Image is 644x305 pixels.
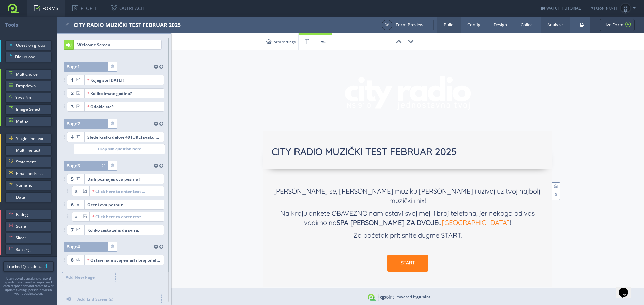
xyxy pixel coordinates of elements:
[600,19,635,31] a: Live Form
[395,288,431,305] div: Powered by
[16,221,48,231] span: Scale
[71,225,74,235] span: 7
[71,255,74,265] span: 8
[77,162,80,169] span: 3
[5,157,52,167] a: Statement
[108,62,117,71] a: Delete page
[5,245,52,255] a: Ranking
[87,89,161,98] div: Koliko imate godina?
[77,120,80,127] span: 2
[16,134,48,144] span: Single line text
[5,210,52,220] a: Rating
[100,161,107,171] em: Page is repeated for each media attachment
[87,255,161,265] div: Ostavi nam svoj email i broj telefona,možda baš tebe vodimo na SPA [PERSON_NAME] ZA DVOJE u [GEOG...
[5,192,52,202] a: Date
[74,40,161,49] span: Welcome Screen
[541,17,570,33] a: Analyze
[71,75,74,85] span: 1
[5,134,52,144] a: Single line text
[71,174,74,184] span: 5
[71,200,74,210] span: 6
[337,218,438,227] b: SPA [PERSON_NAME] ZA DVOJE
[66,242,80,252] span: Page
[272,146,543,161] input: Form title
[16,180,48,190] span: Numeric
[64,21,69,29] span: Edit
[5,233,52,243] a: Slider
[16,192,48,202] span: Date
[5,52,52,62] a: File upload
[16,81,48,91] span: Dropdown
[66,161,80,171] span: Page
[272,209,543,231] p: Na kraju ankete OBAVEZNO nam ostavi svoj mejl i broj telefona, jer nekoga od vas vodimo na u !
[16,157,48,167] span: Statement
[442,218,510,227] a: [GEOGRAPHIC_DATA]
[514,17,541,33] a: Collect
[5,93,52,103] a: Yes / No
[272,231,543,243] p: Za početak pritisnite dugme START.
[74,294,161,304] span: Add End Screen(s)
[62,272,115,282] span: Add New Page
[77,243,80,250] span: 4
[15,93,48,103] span: Yes / No
[87,225,161,235] div: Koliko često želiš da svira:
[616,278,637,298] iframe: chat widget
[75,186,78,196] span: a.
[16,116,48,126] span: Matrix
[3,261,54,272] a: Tracked Questions
[382,20,423,30] a: Form Preview
[16,104,48,115] span: Image Select
[5,69,52,79] a: Multichoice
[368,294,394,301] img: QPoint
[71,102,74,112] span: 3
[417,294,431,299] a: QPoint
[5,145,52,155] a: Multiline text
[541,5,581,11] a: WATCH TUTORIAL
[5,221,52,231] a: Scale
[16,210,48,220] span: Rating
[15,52,48,62] span: File upload
[87,75,161,85] div: Kojeg ste [DATE]?
[87,174,161,184] div: Da li poznaješ ovu pesmu?
[437,17,461,33] a: Build
[16,245,48,255] span: Ranking
[108,242,117,251] a: Delete page
[5,40,52,50] a: Question group
[5,180,52,190] a: Numeric
[71,132,74,142] span: 4
[87,132,161,142] div: Slede kratki delovi 40 [URL] svaku pesmu nam reci koliko ti se dopada i koliko često želiš da je ...
[108,161,117,170] a: Delete page
[340,60,475,127] img: a6790a16.png
[71,88,74,98] span: 2
[5,104,52,115] a: Image Select
[16,145,48,155] span: Multiline text
[66,119,80,129] span: Page
[74,17,378,33] div: CITY RADIO MUZIČKI TEST FEBRUAR 2025
[77,63,80,70] span: 1
[87,102,161,111] div: Odakle ste?
[461,17,487,33] a: Config
[16,69,48,79] span: Multichoice
[263,33,299,50] a: Form settings
[5,169,52,179] a: Email address
[5,81,52,91] a: Dropdown
[16,169,48,179] span: Email address
[5,17,57,33] div: Tools
[16,40,48,50] span: Question group
[108,119,117,128] a: Delete page
[387,255,428,272] div: START
[5,116,52,126] a: Matrix
[75,212,78,222] span: a.
[16,233,48,243] span: Slider
[487,17,514,33] a: Design
[66,62,80,72] span: Page
[87,200,161,209] div: Oceni ovu pesmu:
[272,186,543,209] p: [PERSON_NAME] se, [PERSON_NAME] muziku [PERSON_NAME] i uživaj uz tvoj najbolji muzički mix!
